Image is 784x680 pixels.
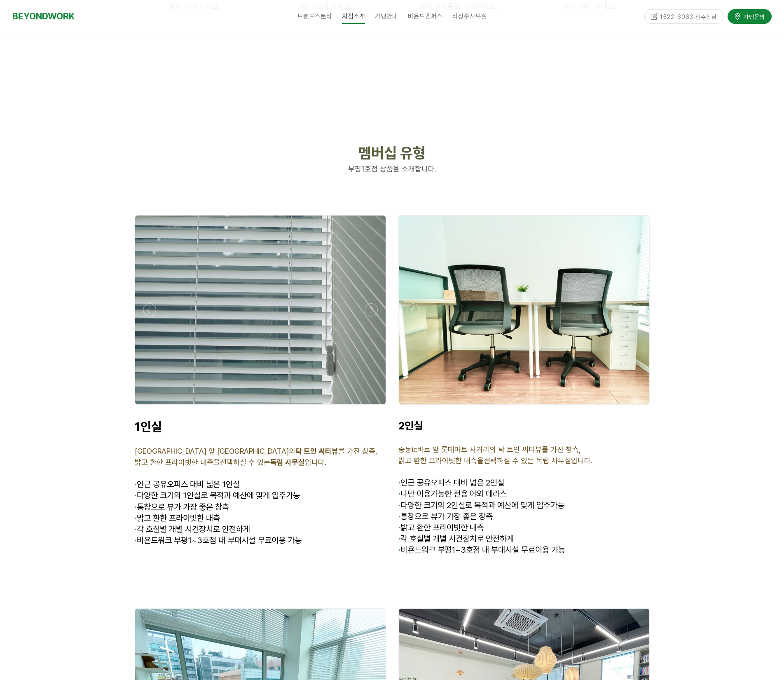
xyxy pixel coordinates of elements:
span: 밝고 환한 프라이빗한 내측을 [135,458,220,467]
strong: · [398,534,400,544]
strong: · [135,490,137,500]
span: 브랜드스토리 [297,12,332,20]
span: 비욘드캠퍼스 [408,12,442,20]
span: 비욘드워크 부평1~3호점 내 부대시설 무료이용 가능 [135,535,302,545]
span: 밝고 환한 프라이빗한 내측 [135,513,220,523]
span: 2인실 [398,419,423,432]
strong: · [398,500,400,510]
span: 다양한 크기의 1인실로 목적과 예산에 맞게 입주가능 [135,490,300,500]
a: 비욘드캠퍼스 [403,6,447,27]
span: [GEOGRAPHIC_DATA] 앞 [GEOGRAPHIC_DATA]의 를 가진 창측, [135,447,377,455]
strong: · [135,535,137,545]
a: 가맹문의 [728,8,772,22]
a: 지점소개 [337,6,370,27]
span: 가맹안내 [375,12,398,20]
a: 비상주사무실 [447,6,492,27]
span: 인근 공유오피스 대비 넓은 2인실 [400,478,504,488]
span: 1인실 [135,419,162,434]
span: 멤버십 유형 [358,144,426,162]
span: 비상주사무실 [452,12,487,20]
span: 지점소개 [342,9,365,24]
a: 가맹안내 [370,6,403,27]
strong: · [135,502,137,512]
strong: · [135,524,137,534]
span: 다양한 크기의 2인실로 목적과 예산에 맞게 입주가능 [398,500,564,510]
span: 나만 이용가능한 전용 야외 테라스 [398,489,507,499]
span: 인근 공유오피스 대비 넓은 1인실 [137,479,240,489]
span: 밝고 환한 프라이빗한 내측 [398,523,484,532]
span: · [135,479,137,489]
span: 각 호실별 개별 시건장치로 안전하게 [398,534,514,544]
a: 브랜드스토리 [293,6,337,27]
span: 중동ic바로 앞 롯데마트 사거리의 탁 트인 씨티뷰를 가진 창측, [398,445,581,454]
span: 선택하실 수 있는 입니다. [220,458,326,467]
span: · [398,478,400,488]
a: BEYONDWORK [12,9,75,24]
strong: 독립 사무실 [270,458,305,467]
strong: · [398,489,400,499]
strong: · [398,511,400,521]
span: 부평1호점 상품을 소개합니다. [348,164,436,173]
span: 밝고 환한 프라이빗한 내측을선택하실 수 있는 독립 사무실입니다. [398,456,592,465]
span: 통창으로 뷰가 가장 좋은 창측 [135,502,229,512]
strong: · [398,545,400,555]
strong: · [398,523,400,532]
strong: 탁 트인 씨티뷰 [295,447,338,455]
span: 각 호실별 개별 시건장치로 안전하게 [135,524,250,534]
strong: · [135,513,137,523]
span: 통창으로 뷰가 가장 좋은 창측 [398,511,493,521]
span: 가맹문의 [741,12,765,20]
span: 비욘드워크 부평1~3호점 내 부대시설 무료이용 가능 [398,545,565,555]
